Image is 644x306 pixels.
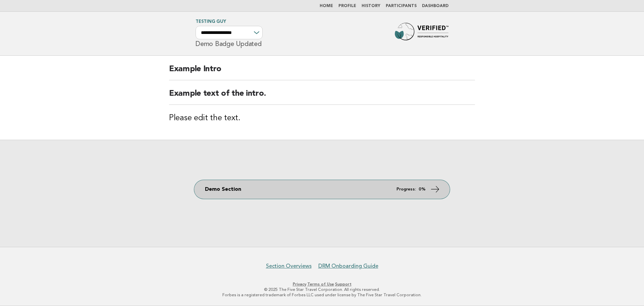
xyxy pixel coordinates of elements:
h2: Example Intro [169,64,475,80]
p: © 2025 The Five Star Travel Corporation. All rights reserved. [117,287,527,292]
p: · · [117,281,527,287]
img: Forbes Travel Guide [395,23,448,44]
a: Privacy [293,282,306,287]
a: Profile [338,4,356,8]
a: Demo Section Progress: 0% [194,180,450,199]
a: Terms of Use [307,282,334,287]
a: Home [320,4,333,8]
em: Progress: [396,187,416,191]
a: DRM Onboarding Guide [318,263,378,269]
a: History [362,4,380,8]
a: Participants [386,4,417,8]
a: Dashboard [422,4,448,8]
p: Forbes is a registered trademark of Forbes LLC used under license by The Five Star Travel Corpora... [117,292,527,298]
h3: Please edit the text. [169,113,475,124]
a: Testing Guy [196,19,226,24]
h1: Demo Badge Updated [196,20,263,47]
strong: 0% [419,187,426,191]
h2: Example text of the intro. [169,88,475,105]
a: Support [335,282,352,287]
a: Section Overviews [266,263,312,269]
